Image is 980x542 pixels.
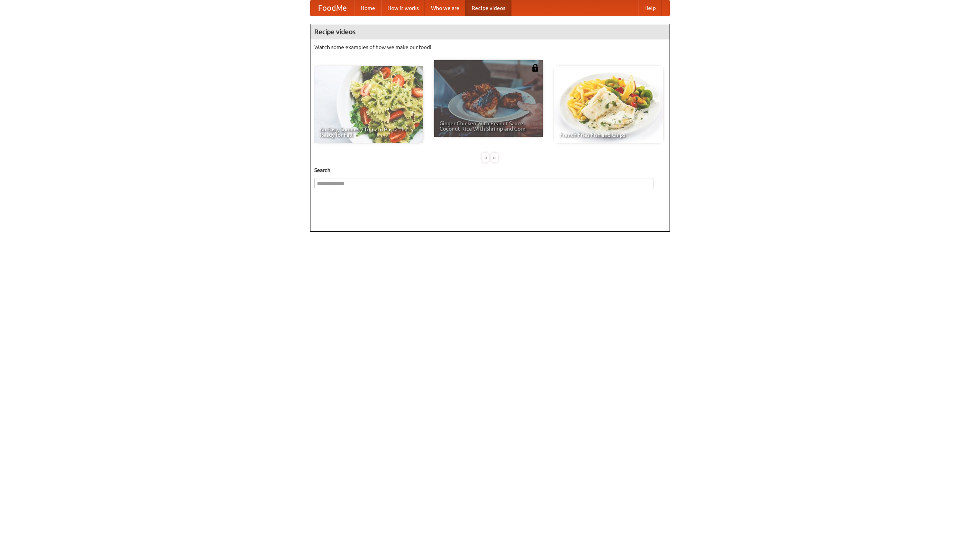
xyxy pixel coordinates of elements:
[638,0,662,16] a: Help
[314,43,666,51] p: Watch some examples of how we make our food!
[354,0,381,16] a: Home
[465,0,511,16] a: Recipe videos
[482,153,489,162] div: «
[310,24,670,39] h4: Recipe videos
[314,166,666,174] h5: Search
[560,132,658,138] span: French Fries Fish and Chips
[554,66,663,143] a: French Fries Fish and Chips
[531,64,539,72] img: 483408.png
[320,127,418,138] span: An Easy, Summery Tomato Pasta That's Ready for Fall
[381,0,425,16] a: How it works
[491,153,498,162] div: »
[425,0,465,16] a: Who we are
[314,66,423,143] a: An Easy, Summery Tomato Pasta That's Ready for Fall
[310,0,354,16] a: FoodMe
